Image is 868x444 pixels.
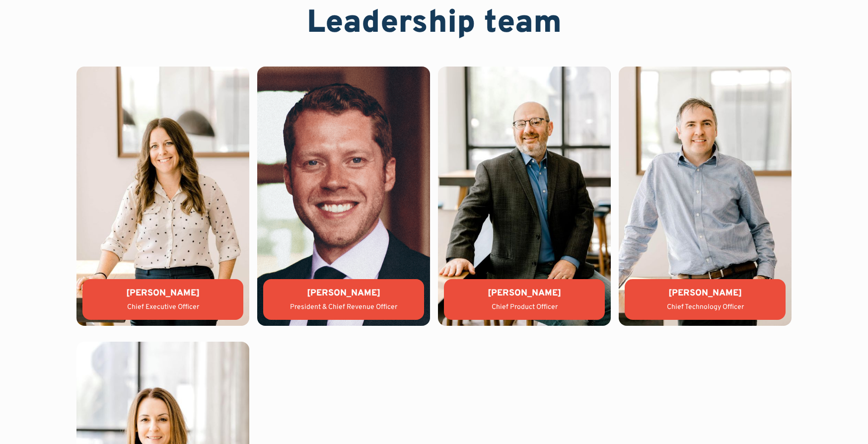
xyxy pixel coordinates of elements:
div: [PERSON_NAME] [452,287,597,299]
div: Chief Technology Officer [633,302,778,312]
div: President & Chief Revenue Officer [271,302,416,312]
div: Chief Product Officer [452,302,597,312]
img: Jason Wiley [257,67,430,326]
div: [PERSON_NAME] [633,287,778,299]
div: Chief Executive Officer [90,302,235,312]
img: Tony Compton [619,67,792,326]
img: Matthew Groner [438,67,611,326]
div: [PERSON_NAME] [271,287,416,299]
h2: Leadership team [307,5,562,43]
img: Lauren Donalson [76,67,249,326]
div: [PERSON_NAME] [90,287,235,299]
